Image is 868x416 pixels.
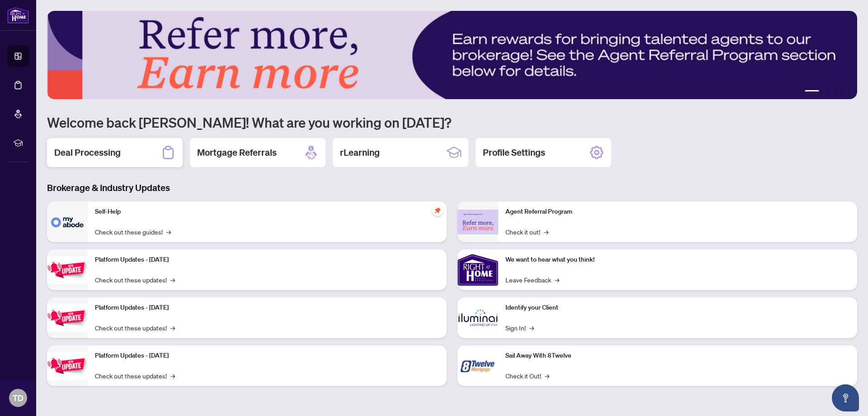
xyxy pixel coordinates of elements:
h2: Mortgage Referrals [197,146,277,159]
span: → [545,371,549,381]
a: Check out these updates!→ [95,275,175,285]
a: Check it Out!→ [505,371,549,381]
button: Open asap [832,384,859,411]
img: Agent Referral Program [458,210,498,234]
img: logo [7,7,29,24]
p: Self-Help [95,207,439,217]
span: → [166,227,171,237]
img: Identify your Client [458,297,498,338]
span: TD [13,392,24,404]
img: We want to hear what you think! [458,249,498,290]
p: Platform Updates - [DATE] [95,351,439,361]
img: Self-Help [47,201,88,242]
h2: Deal Processing [54,146,121,159]
button: 4 [837,90,841,94]
h3: Brokerage & Industry Updates [47,182,857,194]
img: Platform Updates - July 21, 2025 [47,256,88,284]
span: → [555,275,559,285]
span: → [544,227,548,237]
img: Sail Away With 8Twelve [458,345,498,386]
span: → [170,323,175,333]
button: 2 [823,90,826,94]
p: Identify your Client [505,303,850,313]
button: 3 [830,90,834,94]
button: 1 [805,90,819,94]
h2: rLearning [340,146,380,159]
img: Platform Updates - July 8, 2025 [47,304,88,332]
a: Check out these updates!→ [95,323,175,333]
a: Check out these updates!→ [95,371,175,381]
p: Platform Updates - [DATE] [95,255,439,265]
span: pushpin [432,205,443,216]
span: → [170,371,175,381]
img: Platform Updates - June 23, 2025 [47,352,88,380]
h1: Welcome back [PERSON_NAME]! What are you working on [DATE]? [47,114,857,131]
p: Agent Referral Program [505,207,850,217]
a: Sign In!→ [505,323,534,333]
button: 5 [844,90,848,94]
a: Check out these guides!→ [95,227,171,237]
p: We want to hear what you think! [505,255,850,265]
p: Sail Away With 8Twelve [505,351,850,361]
span: → [529,323,534,333]
h2: Profile Settings [483,146,545,159]
a: Check it out!→ [505,227,548,237]
span: → [170,275,175,285]
p: Platform Updates - [DATE] [95,303,439,313]
a: Leave Feedback→ [505,275,559,285]
img: Slide 0 [47,11,857,99]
